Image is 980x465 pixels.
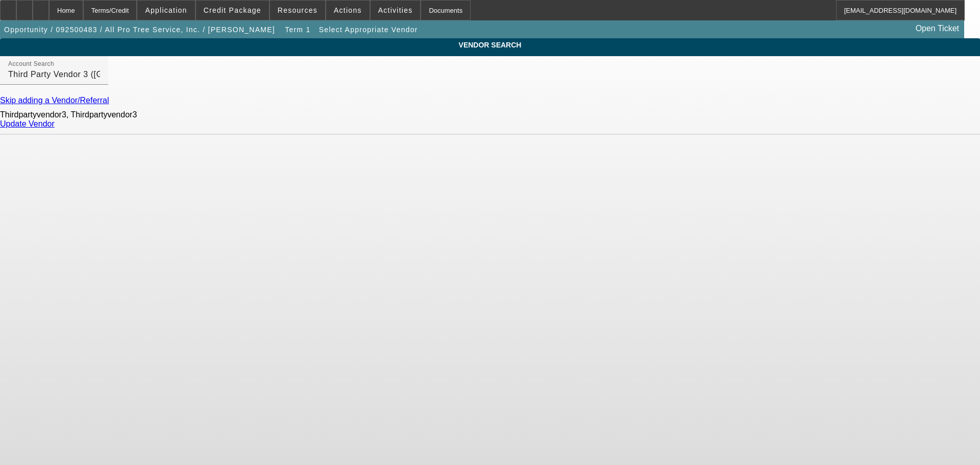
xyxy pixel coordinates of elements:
span: Select Appropriate Vendor [319,26,418,34]
span: Resources [278,6,317,14]
span: Application [145,6,187,14]
span: Opportunity / 092500483 / All Pro Tree Service, Inc. / [PERSON_NAME] [4,26,275,34]
button: Activities [371,1,421,20]
span: Activities [378,6,413,14]
a: Open Ticket [912,20,963,37]
button: Select Appropriate Vendor [316,20,421,39]
button: Credit Package [196,1,269,20]
span: Actions [334,6,362,14]
button: Resources [270,1,325,20]
button: Application [137,1,194,20]
span: VENDOR SEARCH [8,41,972,49]
mat-label: Account Search [8,61,54,67]
button: Actions [326,1,370,20]
input: Account [8,68,100,81]
span: Credit Package [204,6,261,14]
span: Term 1 [285,26,310,34]
button: Term 1 [281,20,314,39]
